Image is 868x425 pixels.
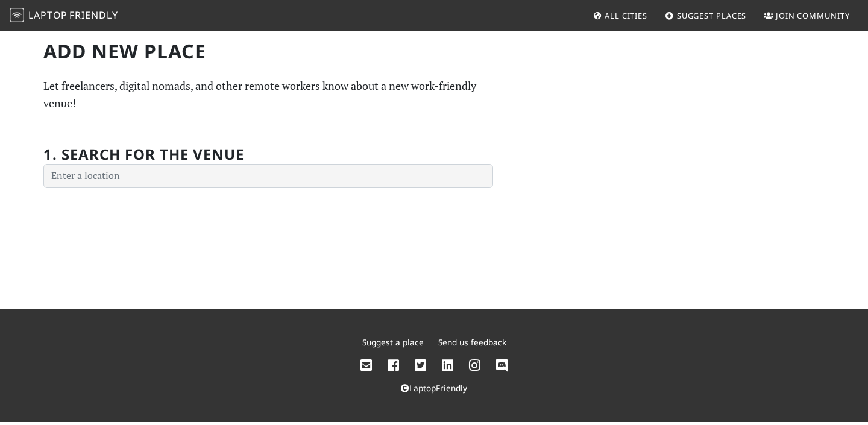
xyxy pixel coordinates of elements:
[43,77,493,112] p: Let freelancers, digital nomads, and other remote workers know about a new work-friendly venue!
[10,8,24,22] img: LaptopFriendly
[362,336,424,348] a: Suggest a place
[43,164,493,188] input: Enter a location
[605,10,647,21] span: All Cities
[438,336,506,348] a: Send us feedback
[759,5,855,27] a: Join Community
[43,40,493,63] h1: Add new Place
[677,10,747,21] span: Suggest Places
[401,382,467,394] a: LaptopFriendly
[69,8,118,22] span: Friendly
[660,5,752,27] a: Suggest Places
[10,5,118,27] a: LaptopFriendly LaptopFriendly
[43,146,244,163] h2: 1. Search for the venue
[28,8,68,22] span: Laptop
[588,5,652,27] a: All Cities
[776,10,850,21] span: Join Community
